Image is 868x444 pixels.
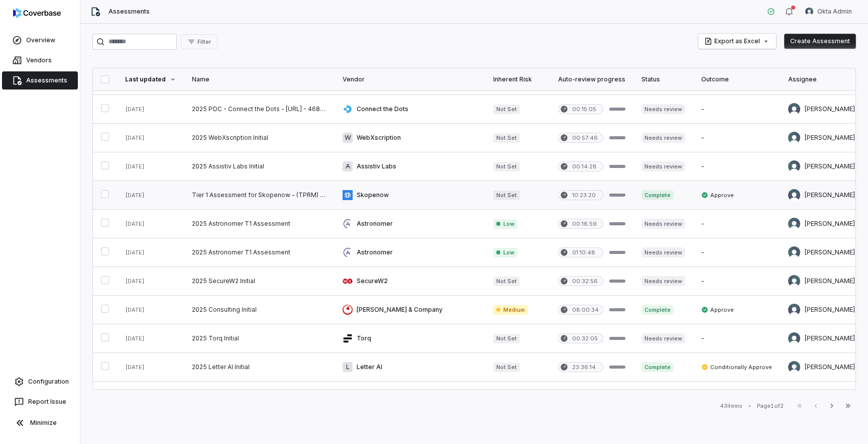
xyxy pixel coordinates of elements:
[693,238,780,267] td: -
[693,124,780,152] td: -
[693,382,780,410] td: -
[805,8,813,16] img: Okta Admin avatar
[181,34,218,49] button: Filter
[788,246,800,258] img: Sayantan Bhattacherjee avatar
[788,75,855,83] div: Assignee
[693,95,780,124] td: -
[693,210,780,238] td: -
[788,275,800,287] img: Adeola Ajiginni avatar
[4,393,76,411] button: Report Issue
[4,373,76,391] a: Configuration
[558,75,625,83] div: Auto-review progress
[2,31,78,49] a: Overview
[788,160,800,172] img: Sayantan Bhattacherjee avatar
[757,402,784,410] div: Page 1 of 2
[817,8,852,16] span: Okta Admin
[788,218,800,230] img: Sayantan Bhattacherjee avatar
[197,38,211,46] span: Filter
[788,304,800,316] img: Tomo Majima avatar
[720,402,742,410] div: 43 items
[788,103,800,115] img: Tomo Majima avatar
[701,75,772,83] div: Outcome
[693,152,780,181] td: -
[108,8,150,16] span: Assessments
[748,402,751,409] div: •
[343,75,477,83] div: Vendor
[2,51,78,69] a: Vendors
[784,34,856,49] button: Create Assessment
[698,34,776,49] button: Export as Excel
[641,75,685,83] div: Status
[192,75,327,83] div: Name
[125,75,176,83] div: Last updated
[13,8,61,18] img: logo-D7KZi-bG.svg
[799,4,858,19] button: Okta Admin avatarOkta Admin
[788,189,800,201] img: Tomo Majima avatar
[493,75,542,83] div: Inherent Risk
[788,132,800,144] img: Sayantan Bhattacherjee avatar
[2,71,78,90] a: Assessments
[788,361,800,373] img: Adeola Ajiginni avatar
[693,267,780,296] td: -
[4,413,76,433] button: Minimize
[693,324,780,353] td: -
[788,332,800,344] img: Sayantan Bhattacherjee avatar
